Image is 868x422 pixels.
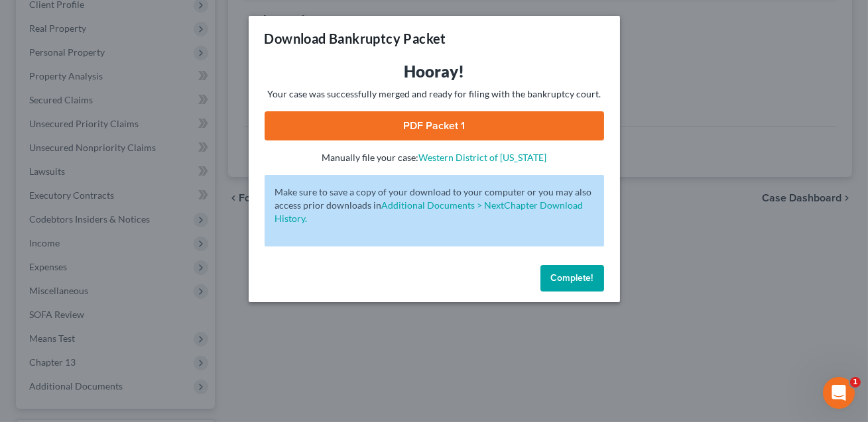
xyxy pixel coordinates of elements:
p: Your case was successfully merged and ready for filing with the bankruptcy court. [265,87,604,101]
button: Complete! [540,265,604,291]
a: Western District of [US_STATE] [418,152,546,163]
p: Make sure to save a copy of your download to your computer or you may also access prior downloads in [275,185,593,225]
p: Manually file your case: [265,151,604,164]
span: 1 [850,377,861,388]
h3: Download Bankruptcy Packet [265,29,446,48]
iframe: Intercom live chat [823,377,855,409]
span: Complete! [551,272,593,284]
a: Additional Documents > NextChapter Download History. [275,199,584,224]
h3: Hooray! [265,61,604,82]
a: PDF Packet 1 [265,111,604,140]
